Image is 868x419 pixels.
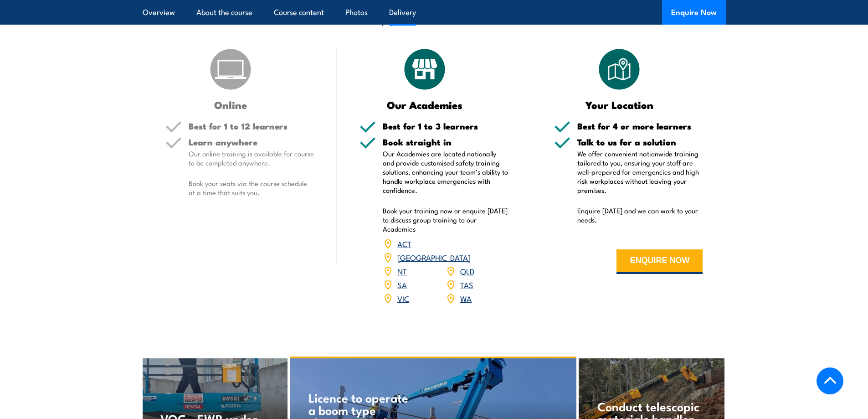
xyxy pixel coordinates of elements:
a: QLD [460,265,474,276]
h5: Best for 1 to 3 learners [383,122,508,130]
p: Our online training is available for course to be completed anywhere. [189,149,314,167]
p: Enquire [DATE] and we can work to your needs. [577,206,703,224]
h5: Book straight in [383,138,508,146]
a: ACT [397,238,411,249]
a: WA [460,293,472,304]
button: ENQUIRE NOW [616,249,703,274]
h5: Best for 1 to 12 learners [189,122,314,130]
h3: Your Location [554,99,685,110]
p: Book your seats via the course schedule at a time that suits you. [189,179,314,197]
a: NT [397,265,407,276]
h3: Our Academies [360,99,490,110]
a: TAS [460,279,473,290]
a: [GEOGRAPHIC_DATA] [397,252,471,263]
h3: Online [165,99,296,110]
a: SA [397,279,407,290]
h5: Best for 4 or more learners [577,122,703,130]
a: VIC [397,293,409,304]
p: Our Academies are located nationally and provide customised safety training solutions, enhancing ... [383,149,508,195]
p: Book your training now or enquire [DATE] to discuss group training to our Academies [383,206,508,233]
h5: Talk to us for a solution [577,138,703,146]
h5: Learn anywhere [189,138,314,146]
p: We offer convenient nationwide training tailored to you, ensuring your staff are well-prepared fo... [577,149,703,195]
